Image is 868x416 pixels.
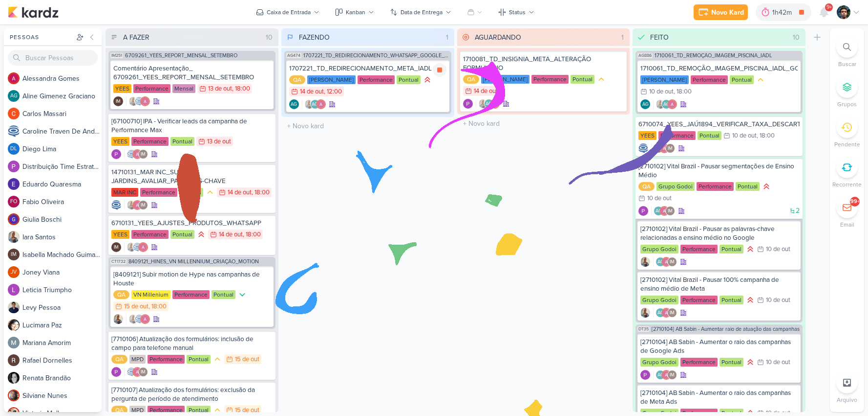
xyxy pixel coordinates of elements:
div: S i l v i a n e N u n e s [22,391,102,401]
div: Isabella Machado Guimarães [667,370,677,380]
div: 1h42m [772,7,795,18]
img: Caroline Traven De Andrade [134,96,144,106]
img: Alessandra Gomes [8,72,20,84]
div: 10 de out [766,246,790,253]
div: Colaboradores: Iara Santos, Caroline Traven De Andrade, Alessandra Gomes [126,314,150,324]
img: Caroline Traven De Andrade [111,200,121,210]
div: Aline Gimenez Graciano [656,370,665,380]
div: Performance [148,355,185,364]
div: Colaboradores: Iara Santos, Alessandra Gomes, Isabella Machado Guimarães [651,143,675,153]
p: AG [657,260,664,265]
img: Iara Santos [304,99,314,109]
p: IM [116,99,121,104]
p: Email [840,220,854,229]
img: Iara Santos [128,314,138,324]
div: C a r o l i n e T r a v e n D e A n d r a d e [22,126,102,137]
img: Alessandra Gomes [316,99,326,109]
div: , 18:00 [252,189,270,196]
div: YEES [638,131,656,140]
div: Performance [680,296,718,304]
div: Performance [131,137,169,146]
div: MPD [129,406,146,415]
div: Prioridade Média [212,354,222,364]
div: Prioridade Alta [762,182,771,191]
div: D i e g o L i m a [22,144,102,154]
div: Pontual [720,296,743,304]
div: Isabella Machado Guimarães [111,242,121,252]
div: Prioridade Alta [196,230,206,239]
div: Prioridade Alta [745,244,755,254]
div: , 18:00 [243,231,261,238]
div: 10 de out [647,195,672,202]
div: Colaboradores: Aline Gimenez Graciano, Alessandra Gomes, Isabella Machado Guimarães [653,308,677,318]
p: AG [291,102,297,107]
div: Prioridade Baixa [237,290,247,300]
div: Isabella Machado Guimarães [113,96,123,106]
div: Isabella Machado Guimarães [667,257,677,267]
img: kardz.app [8,6,59,18]
div: Criador(a): Isabella Machado Guimarães [113,96,123,106]
div: 10 de out [649,89,674,95]
p: IM [670,260,675,265]
div: Isabella Machado Guimarães [667,308,677,318]
div: Pontual [397,75,421,84]
div: [2710102] Vital Brazil - Pausar 100% campanha de ensino médio de Meta [640,276,798,293]
span: DT35 [637,326,650,332]
div: Colaboradores: Iara Santos, Caroline Traven De Andrade, Alessandra Gomes [124,242,148,252]
div: Grupo Godoi [640,245,678,254]
div: R a f a e l D o r n e l l e s [22,355,102,366]
div: Aline Gimenez Graciano [8,90,20,102]
div: Performance [531,75,569,84]
div: , 18:00 [148,303,167,310]
div: Aline Gimenez Graciano [310,99,320,109]
img: Iara Santos [127,242,136,252]
div: Criador(a): Aline Gimenez Graciano [289,99,299,109]
div: Pontual [187,355,211,364]
img: Distribuição Time Estratégico [111,149,121,159]
p: AG [663,102,670,107]
div: MAR INC [111,188,138,197]
div: Pontual [736,182,760,191]
img: Caroline Traven De Andrade [638,143,648,153]
img: Rafael Dornelles [8,354,20,366]
img: Distribuição Time Estratégico [463,99,473,109]
div: Colaboradores: Caroline Traven De Andrade, Alessandra Gomes, Isabella Machado Guimarães [124,149,148,159]
div: Performance [658,131,696,140]
img: Alessandra Gomes [661,308,671,318]
div: Joney Viana [8,266,20,278]
div: G i u l i a B o s c h i [22,214,102,225]
div: Pontual [720,358,743,367]
p: Recorrente [832,180,862,189]
p: IM [141,370,146,375]
img: Caroline Traven De Andrade [127,149,136,159]
p: AG [10,93,18,99]
div: 13 de out [208,86,232,92]
div: [2710102] Vital Brazil - Pausar as palavras-chave relacionadas a ensino médio no Google [640,225,798,242]
div: Aline Gimenez Graciano [656,308,665,318]
p: IM [141,203,146,208]
img: Silviane Nunes [8,390,20,401]
span: 1710061_TD_REMOÇÃO_IMAGEM_PISCINA_IADL [655,53,772,58]
div: 13 de out [207,139,231,145]
img: Distribuição Time Estratégico [640,370,650,380]
div: [67100710] IPA - Verificar leads da campanha de Performance Max [111,117,273,135]
img: Iara Santos [8,231,20,243]
img: Iara Santos [656,99,665,109]
div: Isabella Machado Guimarães [665,206,675,216]
div: [2710102] Vital Brazil - Pausar segmentações de Ensino Médio [638,162,800,180]
div: Criador(a): Distribuição Time Estratégico [463,99,473,109]
div: 10 de out [732,133,757,139]
p: AG [657,311,664,316]
div: QA [113,290,129,299]
div: A l i n e G i m e n e z G r a c i a n o [22,91,102,101]
div: Prioridade Média [756,75,765,85]
p: IM [114,245,119,250]
div: Criador(a): Distribuição Time Estratégico [111,367,121,377]
div: Criador(a): Iara Santos [113,314,123,324]
img: Nelito Junior [837,5,850,19]
p: Grupos [837,100,857,109]
img: Iara Santos [640,308,650,318]
div: Performance [697,182,734,191]
span: AG474 [286,53,301,58]
div: Isabella Machado Guimarães [8,249,20,260]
